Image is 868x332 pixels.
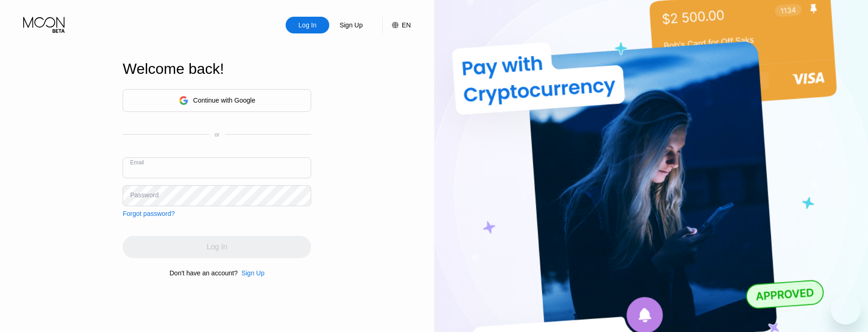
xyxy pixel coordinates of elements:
[130,159,144,166] div: Email
[339,20,364,30] div: Sign Up
[298,20,318,30] div: Log In
[238,269,265,277] div: Sign Up
[831,295,861,325] iframe: Button to launch messaging window
[170,269,238,277] div: Don't have an account?
[123,210,175,217] div: Forgot password?
[382,17,411,33] div: EN
[215,131,220,138] div: or
[402,21,411,29] div: EN
[130,191,158,199] div: Password
[329,17,373,33] div: Sign Up
[123,89,311,112] div: Continue with Google
[241,269,265,277] div: Sign Up
[193,97,255,104] div: Continue with Google
[286,17,329,33] div: Log In
[123,60,311,78] div: Welcome back!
